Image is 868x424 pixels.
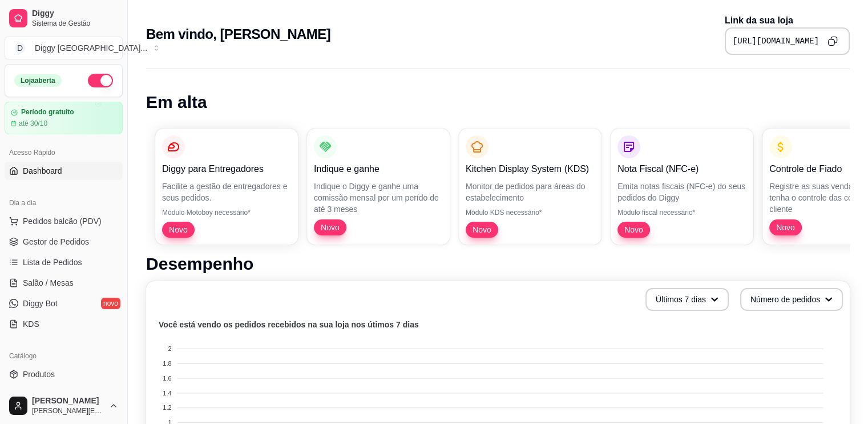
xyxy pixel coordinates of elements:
[23,165,62,177] span: Dashboard
[314,181,443,215] p: Indique o Diggy e ganhe uma comissão mensal por um perído de até 3 meses
[5,253,123,271] a: Lista de Pedidos
[5,294,123,313] a: Diggy Botnovo
[5,347,123,365] div: Catálogo
[823,32,842,50] button: Copy to clipboard
[19,119,47,128] article: até 30/10
[162,162,291,176] p: Diggy para Entregadores
[466,181,595,203] p: Monitor de pedidos para áreas do estabelecimento
[23,236,89,247] span: Gestor de Pedidos
[146,25,330,43] h2: Bem vindo, [PERSON_NAME]
[5,365,123,383] a: Produtos
[314,162,443,176] p: Indique e ganhe
[32,396,104,406] span: [PERSON_NAME]
[5,162,123,180] a: Dashboard
[163,375,171,382] tspan: 1.6
[5,315,123,333] a: KDS
[23,277,74,289] span: Salão / Mesas
[5,212,123,230] button: Pedidos balcão (PDV)
[23,318,39,330] span: KDS
[617,208,746,217] p: Módulo fiscal necessário*
[5,37,123,59] button: Select a team
[162,181,291,203] p: Facilite a gestão de entregadores e seus pedidos.
[5,194,123,212] div: Dia a dia
[5,102,123,134] a: Período gratuitoaté 30/10
[5,5,123,32] a: DiggySistema de Gestão
[466,208,595,217] p: Módulo KDS necessário*
[159,320,419,329] text: Você está vendo os pedidos recebidos na sua loja nos útimos 7 dias
[146,92,850,113] h1: Em alta
[620,224,648,235] span: Novo
[163,360,171,367] tspan: 1.8
[155,129,298,245] button: Diggy para EntregadoresFacilite a gestão de entregadores e seus pedidos.Módulo Motoboy necessário...
[611,129,753,245] button: Nota Fiscal (NFC-e)Emita notas fiscais (NFC-e) do seus pedidos do DiggyMódulo fiscal necessário*Novo
[5,143,123,162] div: Acesso Rápido
[5,233,123,251] a: Gestor de Pedidos
[14,74,62,87] div: Loja aberta
[162,208,291,217] p: Módulo Motoboy necessário*
[316,222,344,233] span: Novo
[32,19,118,28] span: Sistema de Gestão
[5,386,123,404] a: Complementos
[32,406,104,415] span: [PERSON_NAME][EMAIL_ADDRESS][DOMAIN_NAME]
[88,74,113,87] button: Alterar Status
[725,14,850,27] p: Link da sua loja
[35,42,147,54] div: Diggy [GEOGRAPHIC_DATA] ...
[23,257,82,268] span: Lista de Pedidos
[5,392,123,419] button: [PERSON_NAME][PERSON_NAME][EMAIL_ADDRESS][DOMAIN_NAME]
[21,108,74,117] article: Período gratuito
[32,9,118,19] span: Diggy
[14,42,26,54] span: D
[5,274,123,292] a: Salão / Mesas
[740,288,843,311] button: Número de pedidos
[307,129,450,245] button: Indique e ganheIndique o Diggy e ganhe uma comissão mensal por um perído de até 3 mesesNovo
[617,162,746,176] p: Nota Fiscal (NFC-e)
[772,222,800,233] span: Novo
[146,254,850,274] h1: Desempenho
[459,129,601,245] button: Kitchen Display System (KDS)Monitor de pedidos para áreas do estabelecimentoMódulo KDS necessário...
[163,390,171,397] tspan: 1.4
[23,369,55,380] span: Produtos
[733,35,819,47] pre: [URL][DOMAIN_NAME]
[23,215,102,227] span: Pedidos balcão (PDV)
[23,298,58,309] span: Diggy Bot
[617,181,746,203] p: Emita notas fiscais (NFC-e) do seus pedidos do Diggy
[466,162,595,176] p: Kitchen Display System (KDS)
[164,224,192,235] span: Novo
[645,288,729,311] button: Últimos 7 dias
[468,224,496,235] span: Novo
[163,404,171,411] tspan: 1.2
[168,345,171,352] tspan: 2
